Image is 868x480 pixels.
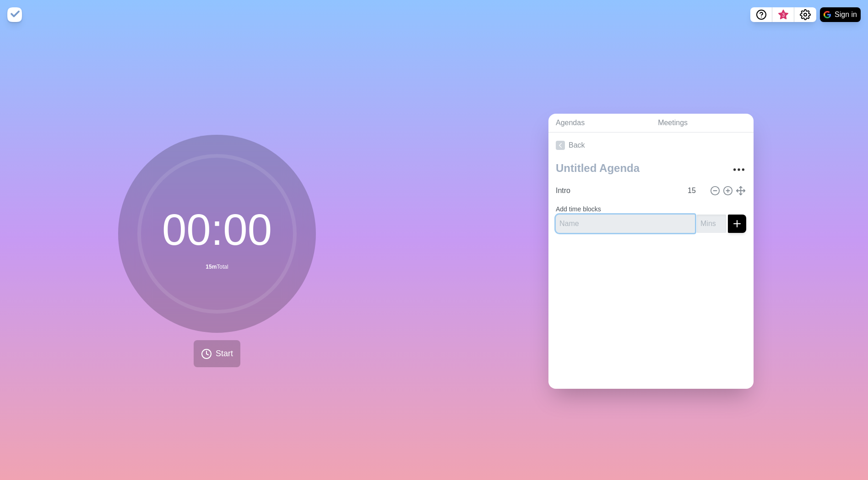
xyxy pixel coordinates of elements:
button: Sign in [820,7,861,22]
input: Mins [684,182,706,200]
a: Meetings [651,114,754,132]
a: Agendas [548,114,651,132]
input: Name [552,182,682,200]
input: Mins [697,215,726,233]
label: Add time blocks [556,205,601,213]
span: 3 [780,11,787,19]
button: Start [194,340,240,367]
button: Help [750,7,772,22]
span: Start [216,348,233,360]
button: What’s new [772,7,794,22]
img: google logo [824,11,831,18]
img: timeblocks logo [7,7,22,22]
button: More [730,160,748,179]
a: Back [548,132,754,158]
input: Name [556,215,695,233]
button: Settings [794,7,816,22]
